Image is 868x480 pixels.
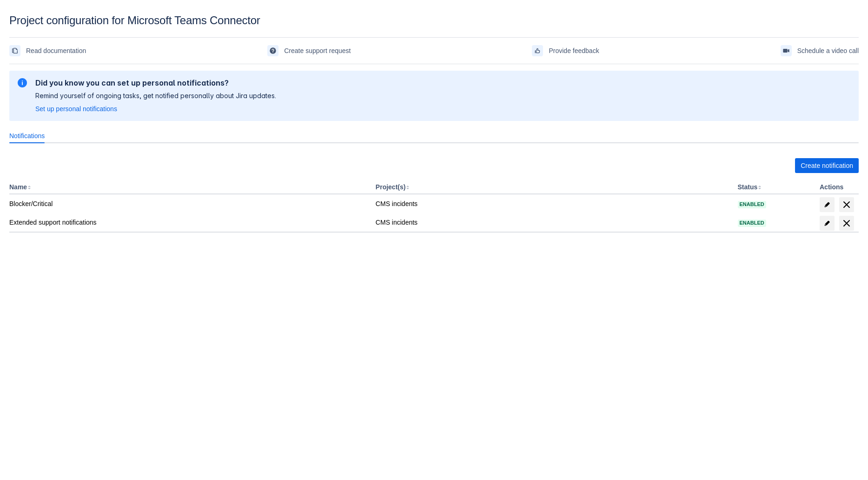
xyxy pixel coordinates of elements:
span: Notifications [9,131,45,140]
p: Remind yourself of ongoing tasks, get notified personally about Jira updates. [35,91,276,100]
span: Enabled [738,202,766,207]
span: support [269,47,277,54]
span: information [17,77,28,88]
div: Project configuration for Microsoft Teams Connector [9,14,859,27]
button: Name [9,183,27,191]
button: Project(s) [376,183,406,191]
a: Schedule a video call [781,43,859,58]
span: edit [823,201,831,208]
span: Create notification [801,158,853,173]
th: Actions [816,180,859,194]
a: Read documentation [9,43,86,58]
a: Set up personal notifications [35,104,117,113]
span: feedback [534,47,541,54]
span: delete [841,218,852,229]
button: Create notification [795,158,859,173]
span: videoCall [782,47,790,54]
div: Blocker/Critical [9,199,368,208]
div: Extended support notifications [9,218,368,227]
span: Provide feedback [549,43,599,58]
span: edit [823,220,831,227]
span: Read documentation [26,43,86,58]
a: Provide feedback [532,43,599,58]
div: CMS incidents [376,199,730,208]
button: Status [738,183,758,191]
span: delete [841,199,852,210]
span: Create support request [284,43,351,58]
span: Enabled [738,220,766,226]
a: Create support request [267,43,351,58]
div: CMS incidents [376,218,730,227]
h2: Did you know you can set up personal notifications? [35,78,276,87]
span: documentation [11,47,19,54]
span: Schedule a video call [797,43,859,58]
